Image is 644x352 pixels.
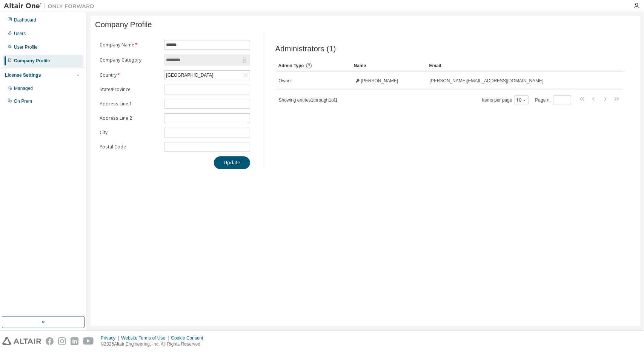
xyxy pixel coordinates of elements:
[71,337,78,345] img: linkedin.svg
[83,337,94,345] img: youtube.svg
[4,2,98,10] img: Altair One
[46,337,54,345] img: facebook.svg
[164,71,249,80] div: [GEOGRAPHIC_DATA]
[278,63,304,68] span: Admin Type
[101,335,121,341] div: Privacy
[100,144,160,150] label: Postal Code
[95,20,152,29] span: Company Profile
[121,335,171,341] div: Website Terms of Use
[482,95,529,105] span: Items per page
[5,72,41,78] div: License Settings
[275,45,336,53] span: Administrators (1)
[58,337,66,345] img: instagram.svg
[100,115,160,121] label: Address Line 2
[214,156,250,169] button: Update
[101,341,208,347] p: © 2025 Altair Engineering, Inc. All Rights Reserved.
[14,58,50,64] div: Company Profile
[100,130,160,136] label: City
[14,17,36,23] div: Dashboard
[516,97,527,103] button: 10
[100,101,160,107] label: Address Line 1
[535,95,571,105] span: Page n.
[100,86,160,93] label: State/Province
[14,31,26,37] div: Users
[361,78,398,84] span: [PERSON_NAME]
[14,44,38,50] div: User Profile
[171,335,207,341] div: Cookie Consent
[14,85,33,91] div: Managed
[430,78,544,84] span: [PERSON_NAME][EMAIL_ADDRESS][DOMAIN_NAME]
[279,97,338,103] span: Showing entries 1 through 1 of 1
[429,60,604,72] div: Email
[14,98,32,104] div: On Prem
[279,78,292,84] span: Owner
[100,57,160,63] label: Company Category
[354,60,423,72] div: Name
[100,72,160,78] label: Country
[165,71,214,79] div: [GEOGRAPHIC_DATA]
[100,42,160,48] label: Company Name
[2,337,41,345] img: altair_logo.svg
